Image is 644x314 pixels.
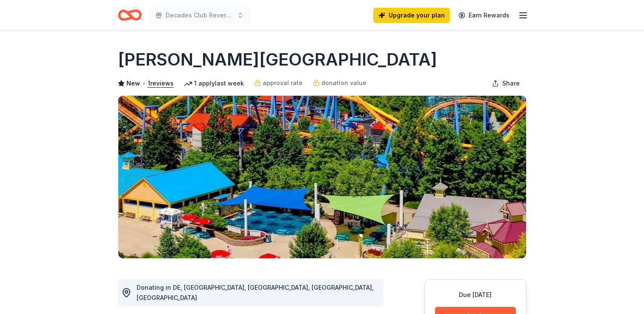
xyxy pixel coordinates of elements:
div: Due [DATE] [435,290,516,300]
button: Decades Club Reverse Raffle & Evening of Dancing through the Decades [149,7,251,24]
a: approval rate [254,78,303,88]
span: New [126,78,140,88]
span: Donating in DE, [GEOGRAPHIC_DATA], [GEOGRAPHIC_DATA], [GEOGRAPHIC_DATA], [GEOGRAPHIC_DATA] [137,284,374,301]
span: • [142,80,145,87]
a: Earn Rewards [453,8,515,23]
h1: [PERSON_NAME][GEOGRAPHIC_DATA] [118,48,437,71]
button: Share [485,75,527,92]
span: approval rate [263,78,303,88]
span: Decades Club Reverse Raffle & Evening of Dancing through the Decades [166,10,234,20]
button: 1reviews [148,78,174,88]
span: Share [502,78,520,88]
span: donation value [321,78,366,88]
div: 1 apply last week [184,78,244,88]
img: Image for Dorney Park & Wildwater Kingdom [118,96,526,258]
a: donation value [313,78,366,88]
a: Home [118,5,142,25]
a: Upgrade your plan [373,8,450,23]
